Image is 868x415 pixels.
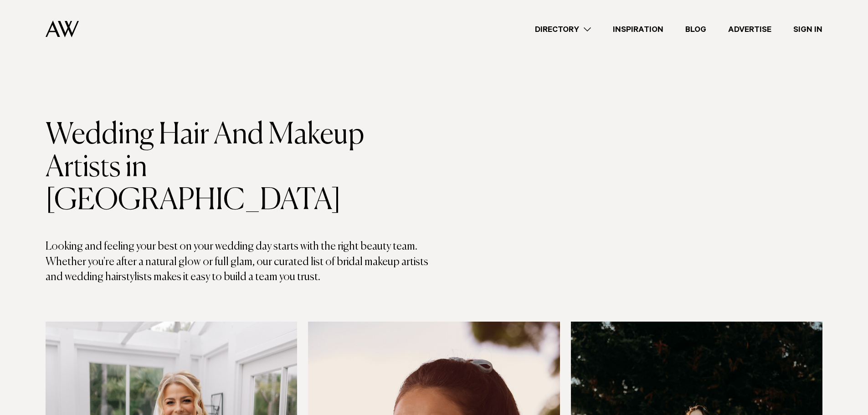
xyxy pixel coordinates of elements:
[602,23,674,36] a: Inspiration
[674,23,717,36] a: Blog
[782,23,833,36] a: Sign In
[717,23,782,36] a: Advertise
[524,23,602,36] a: Directory
[46,20,79,37] img: Auckland Weddings Logo
[46,119,434,217] h1: Wedding Hair And Makeup Artists in [GEOGRAPHIC_DATA]
[46,239,434,285] p: Looking and feeling your best on your wedding day starts with the right beauty team. Whether you'...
